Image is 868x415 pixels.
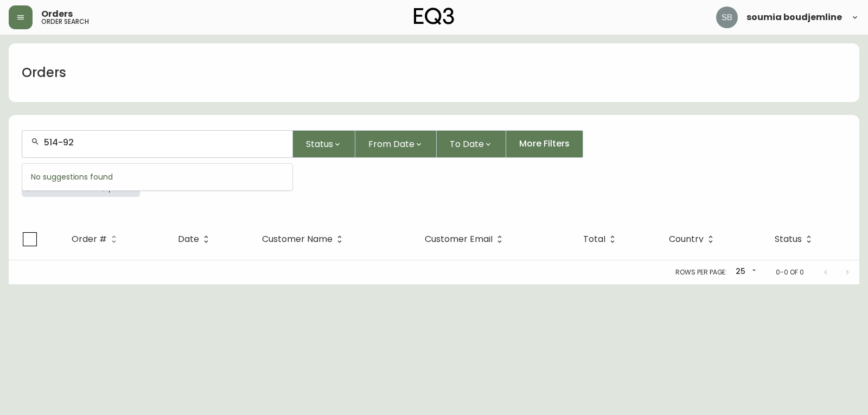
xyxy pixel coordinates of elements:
[293,130,355,158] button: Status
[41,10,73,18] span: Orders
[22,164,292,190] div: No suggestions found
[506,130,583,158] button: More Filters
[437,130,506,158] button: To Date
[72,234,121,244] span: Order #
[262,236,333,242] span: Customer Name
[675,267,727,277] p: Rows per page:
[425,236,493,242] span: Customer Email
[519,138,570,150] span: More Filters
[450,137,484,151] span: To Date
[414,8,454,25] img: logo
[669,236,704,242] span: Country
[44,137,284,148] input: Search
[306,137,333,151] span: Status
[669,234,718,244] span: Country
[746,13,842,22] span: soumia boudjemline
[776,267,804,277] p: 0-0 of 0
[41,18,89,25] h5: order search
[775,234,816,244] span: Status
[355,130,437,158] button: From Date
[583,234,620,244] span: Total
[425,234,507,244] span: Customer Email
[178,234,213,244] span: Date
[583,236,605,242] span: Total
[72,236,107,242] span: Order #
[716,7,738,28] img: 83621bfd3c61cadf98040c636303d86a
[731,263,758,281] div: 25
[368,137,414,151] span: From Date
[22,63,66,82] h1: Orders
[775,236,802,242] span: Status
[178,236,199,242] span: Date
[262,234,347,244] span: Customer Name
